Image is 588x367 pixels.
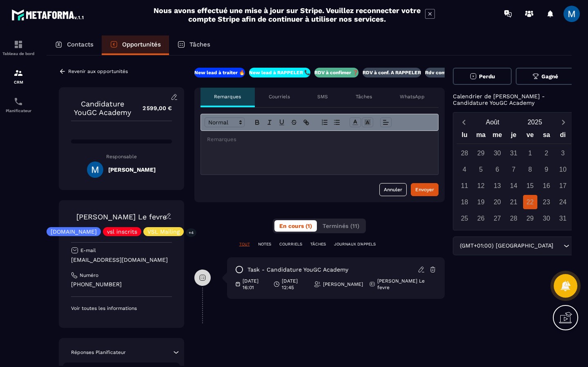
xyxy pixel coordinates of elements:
[317,93,328,100] p: SMS
[71,256,172,264] p: [EMAIL_ADDRESS][DOMAIN_NAME]
[539,211,554,226] div: 30
[279,241,302,247] p: COURRIELS
[506,146,521,160] div: 31
[457,117,472,128] button: Previous month
[474,179,488,193] div: 12
[279,223,312,229] span: En cours (1)
[411,183,439,196] button: Envoyer
[556,211,570,226] div: 31
[458,241,555,250] span: (GMT+01:00) [GEOGRAPHIC_DATA]
[282,278,307,291] p: [DATE] 12:45
[71,305,172,312] p: Voir toutes les informations
[76,212,167,221] a: [PERSON_NAME] Le fevre
[2,33,35,62] a: formationformationTableau de bord
[71,349,126,356] p: Réponses Planificateur
[13,40,23,49] img: formation
[490,162,504,177] div: 6
[13,68,23,78] img: formation
[523,195,537,209] div: 22
[249,69,310,76] p: New lead à RAPPELER 📞
[457,195,472,209] div: 18
[318,220,364,232] button: Terminés (11)
[400,93,425,100] p: WhatsApp
[71,154,172,159] p: Responsable
[457,146,472,160] div: 28
[323,223,359,229] span: Terminés (11)
[274,220,317,232] button: En cours (1)
[107,229,137,234] p: vsl inscrits
[474,195,488,209] div: 19
[538,129,555,144] div: sa
[523,162,537,177] div: 8
[243,278,267,291] p: [DATE] 16:01
[556,146,570,160] div: 3
[490,195,504,209] div: 20
[474,162,488,177] div: 5
[102,35,169,55] a: Opportunités
[490,146,504,160] div: 30
[2,80,35,84] p: CRM
[314,69,359,76] p: RDV à confimer ❓
[2,62,35,91] a: formationformationCRM
[555,241,561,250] input: Search for option
[258,241,271,247] p: NOTES
[169,35,218,55] a: Tâches
[239,241,250,247] p: TOUT
[514,115,556,129] button: Open years overlay
[539,195,554,209] div: 23
[506,195,521,209] div: 21
[457,179,472,193] div: 11
[47,35,102,55] a: Contacts
[2,108,35,113] p: Planificateur
[523,146,537,160] div: 1
[516,68,575,85] button: Gagné
[473,129,489,144] div: ma
[490,179,504,193] div: 13
[122,41,161,48] p: Opportunités
[522,129,538,144] div: ve
[506,162,521,177] div: 7
[310,241,326,247] p: TÂCHES
[490,211,504,226] div: 27
[539,146,554,160] div: 2
[556,117,571,128] button: Next month
[453,237,575,255] div: Search for option
[523,211,537,226] div: 29
[472,115,514,129] button: Open months overlay
[506,129,522,144] div: je
[555,129,571,144] div: di
[506,211,521,226] div: 28
[334,241,376,247] p: JOURNAUX D'APPELS
[457,211,472,226] div: 25
[11,7,85,22] img: logo
[474,146,488,160] div: 29
[363,69,421,76] p: RDV à conf. A RAPPELER
[377,278,430,291] p: [PERSON_NAME] Le fevre
[214,93,241,100] p: Remarques
[80,247,96,254] p: E-mail
[189,41,210,48] p: Tâches
[479,73,495,80] span: Perdu
[425,69,464,76] p: Rdv confirmé ✅
[457,129,571,226] div: Calendar wrapper
[247,266,348,274] p: task - Candidature YouGC Academy
[556,179,570,193] div: 17
[457,162,472,177] div: 4
[71,281,172,288] p: [PHONE_NUMBER]
[194,69,245,76] p: New lead à traiter 🔥
[506,179,521,193] div: 14
[67,41,94,48] p: Contacts
[379,183,407,196] button: Annuler
[539,162,554,177] div: 9
[453,93,575,106] p: Calendrier de [PERSON_NAME] - Candidature YouGC Academy
[147,229,180,234] p: VSL Mailing
[68,69,128,74] p: Revenir aux opportunités
[356,93,372,100] p: Tâches
[539,179,554,193] div: 16
[134,100,172,116] p: 2 599,00 €
[71,99,134,117] p: Candidature YouGC Academy
[108,166,156,173] h5: [PERSON_NAME]
[153,6,421,23] h2: Nous avons effectué une mise à jour sur Stripe. Veuillez reconnecter votre compte Stripe afin de ...
[457,129,473,144] div: lu
[415,186,434,194] div: Envoyer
